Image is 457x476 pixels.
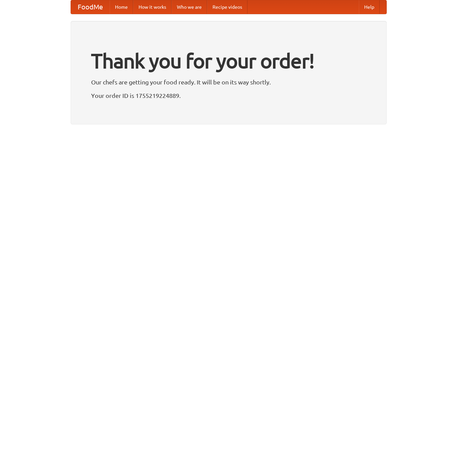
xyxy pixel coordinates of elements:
a: Recipe videos [207,0,247,14]
p: Your order ID is 1755219224889. [91,90,366,101]
h1: Thank you for your order! [91,45,366,77]
a: Help [359,0,380,14]
a: How it works [133,0,172,14]
a: Home [110,0,133,14]
a: Who we are [172,0,207,14]
p: Our chefs are getting your food ready. It will be on its way shortly. [91,77,366,87]
a: FoodMe [71,0,110,14]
